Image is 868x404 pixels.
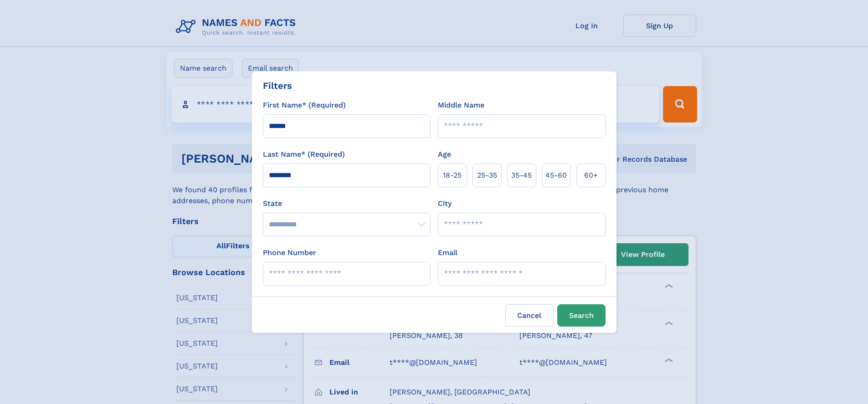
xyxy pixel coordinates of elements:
[584,170,598,181] span: 60+
[438,198,452,209] label: City
[263,100,346,111] label: First Name* (Required)
[263,149,345,160] label: Last Name* (Required)
[545,170,567,181] span: 45‑60
[505,304,554,327] label: Cancel
[443,170,462,181] span: 18‑25
[477,170,497,181] span: 25‑35
[263,247,316,258] label: Phone Number
[557,304,606,327] button: Search
[263,198,431,209] label: State
[438,149,451,160] label: Age
[438,100,484,111] label: Middle Name
[511,170,532,181] span: 35‑45
[263,79,292,92] div: Filters
[438,247,457,258] label: Email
